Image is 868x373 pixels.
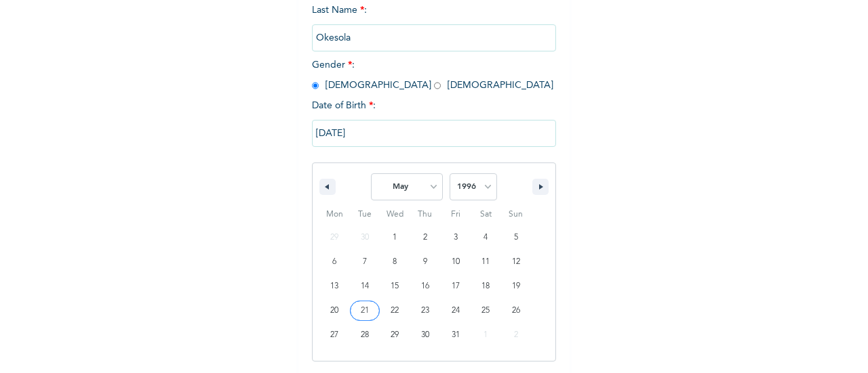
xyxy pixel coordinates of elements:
button: 22 [380,299,410,323]
button: 28 [350,323,380,347]
button: 3 [440,225,471,250]
button: 29 [380,323,410,347]
button: 13 [319,274,350,299]
span: 9 [423,250,427,274]
span: 19 [512,274,520,299]
span: 11 [481,250,490,274]
span: 5 [514,225,518,250]
span: 14 [361,274,369,299]
span: 20 [330,299,338,323]
input: Enter your last name [312,24,556,51]
button: 7 [350,250,380,274]
span: 1 [393,225,397,250]
span: Tue [350,204,380,225]
button: 23 [410,299,441,323]
span: 7 [363,250,367,274]
button: 14 [350,274,380,299]
button: 4 [471,225,501,250]
span: Mon [319,204,350,225]
span: 30 [421,323,429,347]
span: 27 [330,323,338,347]
button: 19 [500,274,531,299]
span: Thu [410,204,441,225]
button: 15 [380,274,410,299]
button: 5 [500,225,531,250]
button: 10 [440,250,471,274]
button: 26 [500,299,531,323]
button: 17 [440,274,471,299]
span: Date of Birth : [312,99,376,113]
button: 21 [350,299,380,323]
span: 2 [423,225,427,250]
span: Sun [500,204,531,225]
span: 4 [484,225,488,250]
span: 23 [421,299,429,323]
span: 22 [391,299,399,323]
span: 16 [421,274,429,299]
span: 31 [452,323,460,347]
span: 25 [481,299,490,323]
button: 6 [319,250,350,274]
span: 21 [361,299,369,323]
button: 2 [410,225,441,250]
span: 8 [393,250,397,274]
button: 9 [410,250,441,274]
span: Fri [440,204,471,225]
button: 20 [319,299,350,323]
button: 30 [410,323,441,347]
button: 27 [319,323,350,347]
button: 8 [380,250,410,274]
span: 15 [391,274,399,299]
button: 12 [500,250,531,274]
button: 11 [471,250,501,274]
span: 24 [452,299,460,323]
button: 16 [410,274,441,299]
button: 25 [471,299,501,323]
input: DD-MM-YYYY [312,120,556,147]
button: 1 [380,225,410,250]
span: 10 [452,250,460,274]
span: Sat [471,204,501,225]
span: 17 [452,274,460,299]
span: 3 [454,225,458,250]
span: 26 [512,299,520,323]
span: 6 [332,250,336,274]
span: Gender : [DEMOGRAPHIC_DATA] [DEMOGRAPHIC_DATA] [312,60,553,90]
span: 29 [391,323,399,347]
span: Last Name : [312,5,556,43]
button: 18 [471,274,501,299]
span: 28 [361,323,369,347]
button: 31 [440,323,471,347]
span: 18 [481,274,490,299]
span: Wed [380,204,410,225]
span: 12 [512,250,520,274]
span: 13 [330,274,338,299]
button: 24 [440,299,471,323]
